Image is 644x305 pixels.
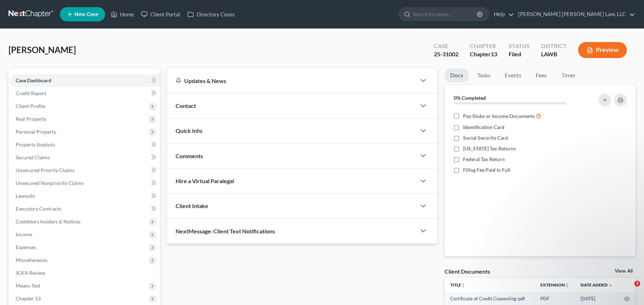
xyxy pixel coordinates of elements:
[463,166,510,174] span: Filing Fee Paid in Full
[10,190,160,202] a: Lawsuits
[454,95,486,101] strong: 0% Completed
[16,193,35,199] span: Lawsuits
[445,268,490,275] div: Client Documents
[10,87,160,100] a: Credit Report
[16,167,74,173] span: Unsecured Priority Claims
[16,218,80,224] span: Codebtors Insiders & Notices
[463,113,535,120] span: Pay Stubs or Income Documents
[9,45,76,55] span: [PERSON_NAME]
[434,42,458,50] div: Case
[16,77,51,83] span: Case Dashboard
[10,138,160,151] a: Property Analysis
[10,151,160,164] a: Secured Claims
[16,283,40,289] span: Means Test
[16,206,61,212] span: Executory Contracts
[176,202,208,209] span: Client Intake
[434,50,458,58] div: 25-31002
[461,283,466,288] i: unfold_more
[176,152,203,159] span: Comments
[499,68,527,82] a: Events
[16,257,47,263] span: Miscellaneous
[107,8,137,21] a: Home
[184,8,238,21] a: Directory Cases
[10,267,160,279] a: SOFA Review
[535,292,575,305] td: PDF
[16,270,45,276] span: SOFA Review
[176,177,234,184] span: Hire a Virtual Paralegal
[10,164,160,177] a: Unsecured Priority Claims
[176,228,275,234] span: NextMessage: Client Text Notifications
[16,154,50,160] span: Secured Claims
[530,68,553,82] a: Fees
[16,103,45,109] span: Client Profile
[16,129,56,135] span: Personal Property
[634,281,640,286] span: 3
[541,50,567,58] div: LAWB
[450,282,466,288] a: Titleunfold_more
[10,202,160,215] a: Executory Contracts
[16,180,84,186] span: Unsecured Nonpriority Claims
[575,292,618,305] td: [DATE]
[16,244,36,250] span: Expenses
[16,295,41,301] span: Chapter 13
[10,177,160,190] a: Unsecured Nonpriority Claims
[578,42,627,58] button: Preview
[470,42,497,50] div: Chapter
[509,50,530,58] div: Filed
[491,51,497,57] span: 13
[490,8,514,21] a: Help
[74,12,98,17] span: New Case
[16,90,46,96] span: Credit Report
[10,74,160,87] a: Case Dashboard
[463,134,508,141] span: Social Security Card
[620,281,637,298] iframe: Intercom live chat
[137,8,184,21] a: Client Portal
[445,68,469,82] a: Docs
[16,116,46,122] span: Real Property
[463,124,504,131] span: Identification Card
[470,50,497,58] div: Chapter
[541,42,567,50] div: District
[463,156,505,163] span: Federal Tax Return
[509,42,530,50] div: Status
[413,7,478,21] input: Search by name...
[176,102,196,109] span: Contact
[16,231,32,237] span: Income
[16,141,55,148] span: Property Analysis
[556,68,581,82] a: Timer
[472,68,496,82] a: Tasks
[515,8,635,21] a: [PERSON_NAME] [PERSON_NAME] Law, LLC
[445,292,535,305] td: Certificate of Credit Counseling-pdf
[176,127,202,134] span: Quick Info
[176,77,407,84] div: Updates & News
[463,145,516,152] span: [US_STATE] Tax Returns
